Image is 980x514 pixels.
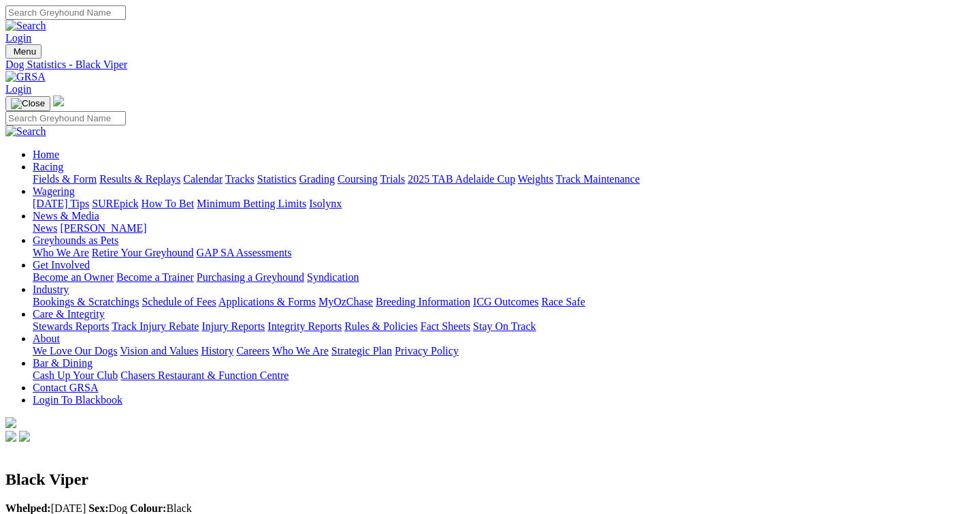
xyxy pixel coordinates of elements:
a: Injury Reports [201,320,265,332]
a: About [33,333,60,344]
img: GRSA [5,71,46,83]
a: Privacy Policy [395,345,459,357]
div: Care & Integrity [33,320,975,333]
div: Wagering [33,198,975,210]
a: Race Safe [541,296,585,307]
div: Get Involved [33,271,975,284]
a: Greyhounds as Pets [33,235,118,246]
a: Login [5,83,31,95]
a: Minimum Betting Limits [197,198,306,209]
a: Track Injury Rebate [112,320,199,332]
a: Fact Sheets [421,320,470,332]
a: Bookings & Scratchings [33,296,139,307]
a: Chasers Restaurant & Function Centre [120,369,289,381]
a: [DATE] Tips [33,198,89,209]
a: We Love Our Dogs [33,345,117,357]
a: Bar & Dining [33,357,93,369]
a: ICG Outcomes [473,296,538,307]
a: Become an Owner [33,271,114,283]
a: Calendar [183,173,223,185]
a: Care & Integrity [33,308,105,320]
a: News [33,222,57,234]
img: Search [5,125,46,138]
a: Breeding Information [376,296,470,307]
img: facebook.svg [5,431,16,442]
b: Sex: [88,502,108,514]
a: Weights [518,173,553,185]
span: Dog [88,502,127,514]
a: History [201,345,233,357]
a: News & Media [33,210,99,222]
a: Login To Blackbook [33,394,122,406]
input: Search [5,5,126,20]
a: Syndication [307,271,359,283]
button: Toggle navigation [5,96,50,111]
a: [PERSON_NAME] [60,222,146,234]
img: twitter.svg [19,431,30,442]
a: Isolynx [309,198,342,209]
a: Tracks [225,173,255,185]
h2: Black Viper [5,470,975,489]
b: Colour: [130,502,166,514]
a: How To Bet [142,198,195,209]
a: Who We Are [272,345,329,357]
a: 2025 TAB Adelaide Cup [408,173,515,185]
a: Stay On Track [473,320,536,332]
img: Search [5,20,46,32]
a: Coursing [338,173,378,185]
a: GAP SA Assessments [197,247,292,258]
a: Become a Trainer [116,271,194,283]
a: Track Maintenance [556,173,640,185]
b: Whelped: [5,502,51,514]
div: Racing [33,173,975,185]
img: logo-grsa-white.png [53,95,64,106]
a: MyOzChase [318,296,373,307]
a: Purchasing a Greyhound [197,271,304,283]
a: Careers [236,345,269,357]
button: Toggle navigation [5,44,42,59]
div: Industry [33,296,975,308]
a: Fields & Form [33,173,97,185]
a: Stewards Reports [33,320,109,332]
a: Applications & Forms [218,296,316,307]
img: Close [11,98,45,109]
a: Racing [33,161,63,172]
span: Menu [14,46,36,57]
a: Grading [299,173,335,185]
div: News & Media [33,222,975,235]
a: Wagering [33,185,75,197]
a: Integrity Reports [267,320,342,332]
a: Cash Up Your Club [33,369,118,381]
div: About [33,345,975,357]
div: Greyhounds as Pets [33,247,975,259]
a: Home [33,149,59,160]
img: logo-grsa-white.png [5,417,16,428]
a: Trials [380,173,405,185]
a: Who We Are [33,247,89,258]
a: Dog Statistics - Black Viper [5,59,975,71]
a: Results & Replays [99,173,180,185]
a: Retire Your Greyhound [92,247,194,258]
a: Statistics [257,173,297,185]
input: Search [5,111,126,125]
a: Schedule of Fees [142,296,216,307]
a: Industry [33,284,69,295]
a: Vision and Values [120,345,198,357]
span: Black [130,502,192,514]
a: Contact GRSA [33,382,98,393]
a: Rules & Policies [344,320,418,332]
div: Bar & Dining [33,369,975,382]
a: SUREpick [92,198,138,209]
a: Login [5,32,31,44]
span: [DATE] [5,502,86,514]
a: Strategic Plan [331,345,392,357]
a: Get Involved [33,259,90,271]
